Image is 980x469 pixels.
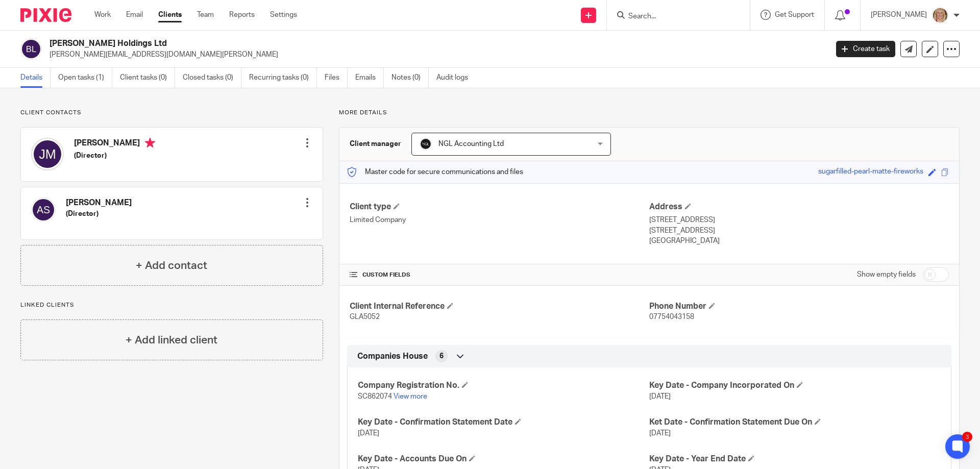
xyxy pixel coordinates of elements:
a: Team [197,10,214,20]
p: [STREET_ADDRESS] [649,226,949,236]
h5: (Director) [66,209,132,219]
a: Recurring tasks (0) [249,68,317,88]
img: JW%20photo.JPG [932,7,948,23]
i: Primary [145,138,155,148]
p: [STREET_ADDRESS] [649,215,949,225]
h4: + Add contact [136,258,207,274]
span: Companies House [357,351,428,362]
p: Client contacts [20,109,323,117]
input: Search [627,12,719,21]
a: Emails [355,68,384,88]
p: Linked clients [20,301,323,309]
h4: Client Internal Reference [350,301,649,312]
a: Email [126,10,143,20]
span: [DATE] [649,430,671,437]
h4: [PERSON_NAME] [74,138,155,151]
a: Work [94,10,111,20]
h4: + Add linked client [126,332,217,348]
a: Closed tasks (0) [183,68,241,88]
h4: Ket Date - Confirmation Statement Due On [649,417,941,428]
h4: Key Date - Accounts Due On [358,454,649,464]
p: More details [339,109,960,117]
p: [PERSON_NAME] [871,10,927,20]
span: GLA5052 [350,313,380,320]
span: 07754043158 [649,313,694,320]
h4: Key Date - Confirmation Statement Date [358,417,649,428]
a: Audit logs [436,68,476,88]
a: Reports [229,10,255,20]
p: [PERSON_NAME][EMAIL_ADDRESS][DOMAIN_NAME][PERSON_NAME] [50,50,821,60]
h5: (Director) [74,151,155,161]
a: Open tasks (1) [58,68,112,88]
a: Files [325,68,348,88]
h3: Client manager [350,139,401,149]
h4: [PERSON_NAME] [66,198,132,208]
label: Show empty fields [857,269,916,280]
span: SC862074 [358,393,392,400]
a: Notes (0) [391,68,429,88]
h4: Key Date - Year End Date [649,454,941,464]
img: Pixie [20,8,71,22]
p: Limited Company [350,215,649,225]
h4: Phone Number [649,301,949,312]
div: 3 [962,432,972,442]
a: Details [20,68,51,88]
h4: Company Registration No. [358,380,649,391]
img: svg%3E [20,38,42,60]
span: [DATE] [358,430,379,437]
div: sugarfilled-pearl-matte-fireworks [818,166,923,178]
p: Master code for secure communications and files [347,167,523,177]
a: View more [394,393,427,400]
p: [GEOGRAPHIC_DATA] [649,236,949,246]
a: Clients [158,10,182,20]
img: svg%3E [31,198,56,222]
img: NGL%20Logo%20Social%20Circle%20JPG.jpg [420,138,432,150]
a: Settings [270,10,297,20]
span: NGL Accounting Ltd [438,140,504,147]
span: Get Support [775,11,814,18]
h4: Key Date - Company Incorporated On [649,380,941,391]
img: svg%3E [31,138,64,170]
span: [DATE] [649,393,671,400]
h4: Address [649,202,949,212]
h4: Client type [350,202,649,212]
h2: [PERSON_NAME] Holdings Ltd [50,38,667,49]
h4: CUSTOM FIELDS [350,271,649,279]
a: Client tasks (0) [120,68,175,88]
a: Create task [836,41,895,57]
span: 6 [439,351,444,361]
